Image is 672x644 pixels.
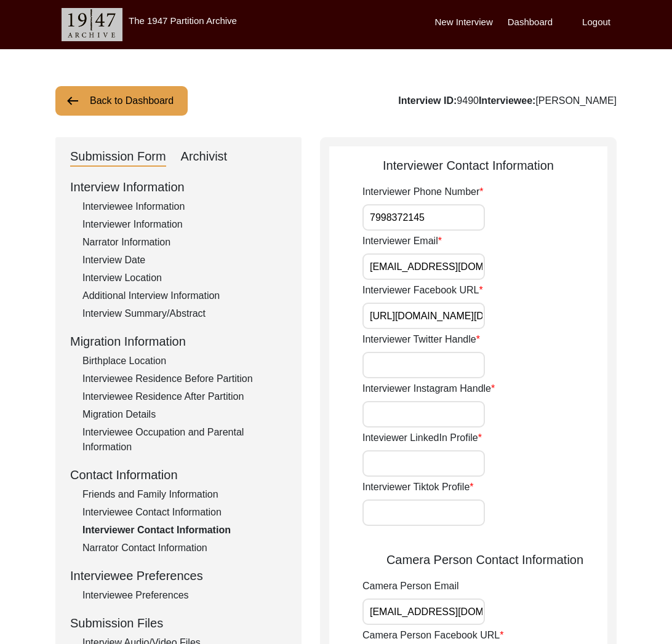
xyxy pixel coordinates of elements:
label: Interviewer Facebook URL [362,283,483,298]
button: Back to Dashboard [55,86,188,116]
div: Interview Location [82,271,287,285]
div: Submission Form [70,147,166,167]
label: Interviewer Tiktok Profile [362,480,474,495]
div: Interviewee Information [82,199,287,214]
div: Narrator Information [82,235,287,250]
div: Birthplace Location [82,354,287,368]
label: Inteviewer LinkedIn Profile [362,431,482,445]
label: Dashboard [508,15,553,30]
div: Interviewer Information [82,217,287,232]
label: Camera Person Facebook URL [362,628,503,643]
b: Interview ID: [398,95,457,106]
div: Submission Files [70,614,287,632]
div: Interviewee Preferences [70,566,287,585]
div: Interviewee Contact Information [82,505,287,520]
div: Interview Information [70,178,287,196]
div: Contact Information [70,466,287,484]
div: Interviewee Occupation and Parental Information [82,425,287,455]
label: Interviewer Twitter Handle [362,332,480,347]
div: Interview Date [82,253,287,268]
label: The 1947 Partition Archive [129,15,237,26]
label: Logout [582,15,610,30]
div: Interviewee Residence Before Partition [82,372,287,386]
div: Camera Person Contact Information [362,551,607,569]
div: Interview Summary/Abstract [82,306,287,321]
div: 9490 [PERSON_NAME] [398,93,617,108]
b: Interviewee: [479,95,535,106]
div: Interviewer Contact Information [329,156,607,175]
img: arrow-left.png [65,93,80,108]
div: Migration Information [70,332,287,351]
div: Interviewee Preferences [82,588,287,603]
label: Interviewer Email [362,234,442,248]
div: Additional Interview Information [82,288,287,303]
div: Interviewer Contact Information [82,523,287,538]
div: Friends and Family Information [82,487,287,502]
div: Archivist [181,147,228,167]
div: Narrator Contact Information [82,541,287,555]
label: Camera Person Email [362,579,459,594]
label: New Interview [435,15,493,30]
label: Interviewer Phone Number [362,185,484,199]
div: Interviewee Residence After Partition [82,389,287,404]
label: Interviewer Instagram Handle [362,381,495,396]
img: header-logo.png [62,8,122,41]
div: Migration Details [82,407,287,422]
